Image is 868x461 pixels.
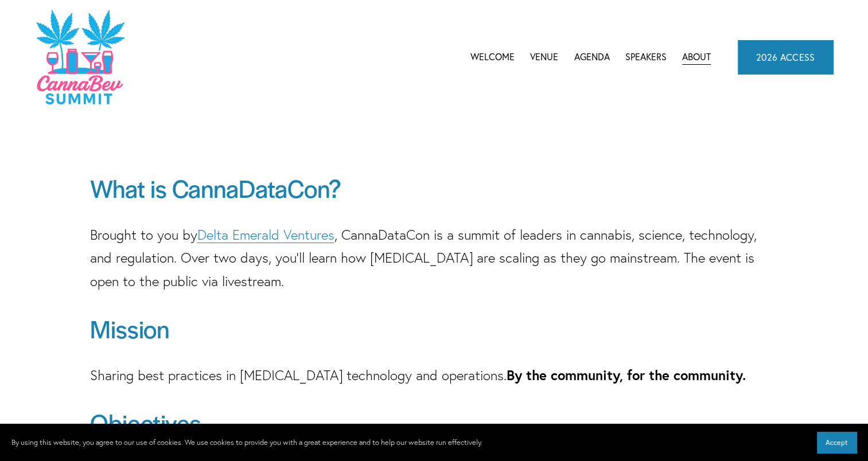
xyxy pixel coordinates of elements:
a: Delta Emerald Ventures [197,226,334,243]
a: Welcome [470,48,515,65]
a: Venue [530,48,558,65]
a: About [682,48,711,65]
span: Mission [90,311,169,345]
button: Accept [817,432,857,453]
span: What is CannaDataCon? [90,171,341,205]
a: folder dropdown [574,48,610,65]
img: CannaDataCon [35,9,125,106]
strong: By the community, for the community. [507,366,746,384]
span: Accept [826,438,848,447]
p: Sharing best practices in [MEDICAL_DATA] technology and operations. [90,364,779,388]
a: Speakers [625,48,667,65]
span: Objectives [90,405,201,439]
a: 2026 ACCESS [738,40,834,73]
p: By using this website, you agree to our use of cookies. We use cookies to provide you with a grea... [11,436,482,449]
p: Brought to you by , CannaDataCon is a summit of leaders in cannabis, science, technology, and reg... [90,224,779,294]
span: Agenda [574,49,610,65]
